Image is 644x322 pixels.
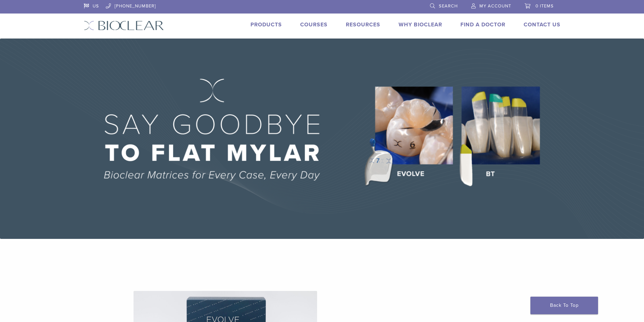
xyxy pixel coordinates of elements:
[300,21,328,28] a: Courses
[346,21,380,28] a: Resources
[524,21,560,28] a: Contact Us
[460,21,505,28] a: Find A Doctor
[439,3,458,9] span: Search
[535,3,554,9] span: 0 items
[479,3,511,9] span: My Account
[530,297,598,314] a: Back To Top
[399,21,442,28] a: Why Bioclear
[251,21,282,28] a: Products
[84,21,164,30] img: Bioclear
